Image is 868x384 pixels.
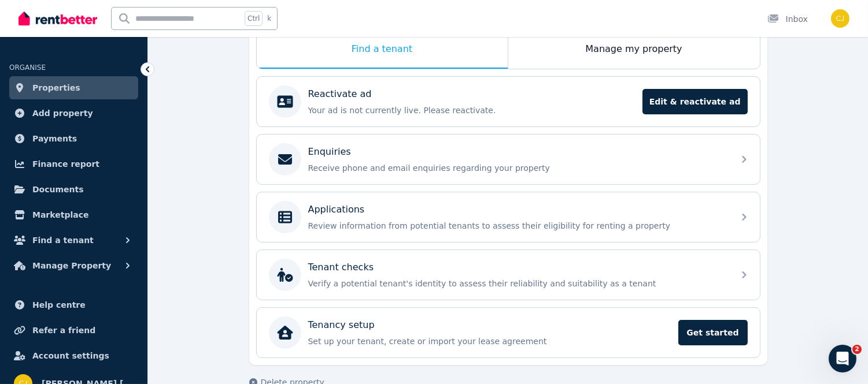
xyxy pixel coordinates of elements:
p: Set up your tenant, create or import your lease agreement [308,335,671,347]
p: Tenant checks [308,260,374,274]
img: Cameron James Peppin [831,9,849,28]
a: Tenancy setupSet up your tenant, create or import your lease agreementGet started [257,308,760,357]
a: Account settings [9,344,138,367]
span: Ctrl [245,11,263,26]
p: Verify a potential tenant's identity to assess their reliability and suitability as a tenant [308,278,727,289]
span: k [267,14,271,23]
p: Enquiries [308,145,351,159]
a: Add property [9,102,138,125]
a: EnquiriesReceive phone and email enquiries regarding your property [257,135,760,184]
div: Find a tenant [257,31,508,69]
a: ApplicationsReview information from potential tenants to assess their eligibility for renting a p... [257,192,760,242]
a: Help centre [9,293,138,316]
a: Documents [9,178,138,201]
span: Edit & reactivate ad [642,89,748,114]
a: Refer a friend [9,319,138,342]
p: Reactivate ad [308,87,372,101]
span: ORGANISE [9,64,46,72]
a: Reactivate adYour ad is not currently live. Please reactivate.Edit & reactivate ad [257,77,760,126]
span: Finance report [32,157,99,171]
span: Find a tenant [32,233,94,247]
span: Payments [32,132,77,146]
iframe: Intercom live chat [829,345,856,372]
p: Review information from potential tenants to assess their eligibility for renting a property [308,220,727,232]
button: Manage Property [9,254,138,277]
p: Receive phone and email enquiries regarding your property [308,162,727,174]
a: Tenant checksVerify a potential tenant's identity to assess their reliability and suitability as ... [257,250,760,300]
p: Tenancy setup [308,318,375,332]
span: 2 [852,345,862,354]
p: Applications [308,203,365,217]
span: Refer a friend [32,323,95,337]
img: RentBetter [19,10,97,27]
span: Account settings [32,349,109,363]
div: Inbox [767,13,808,25]
a: Properties [9,76,138,99]
span: Marketplace [32,208,88,222]
span: Manage Property [32,259,111,273]
p: Your ad is not currently live. Please reactivate. [308,105,636,116]
a: Payments [9,127,138,150]
span: Documents [32,182,84,196]
a: Finance report [9,152,138,176]
span: Help centre [32,298,86,312]
span: Properties [32,81,80,95]
span: Get started [678,320,748,345]
a: Marketplace [9,203,138,226]
button: Find a tenant [9,229,138,252]
div: Manage my property [508,31,760,69]
span: Add property [32,106,93,120]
